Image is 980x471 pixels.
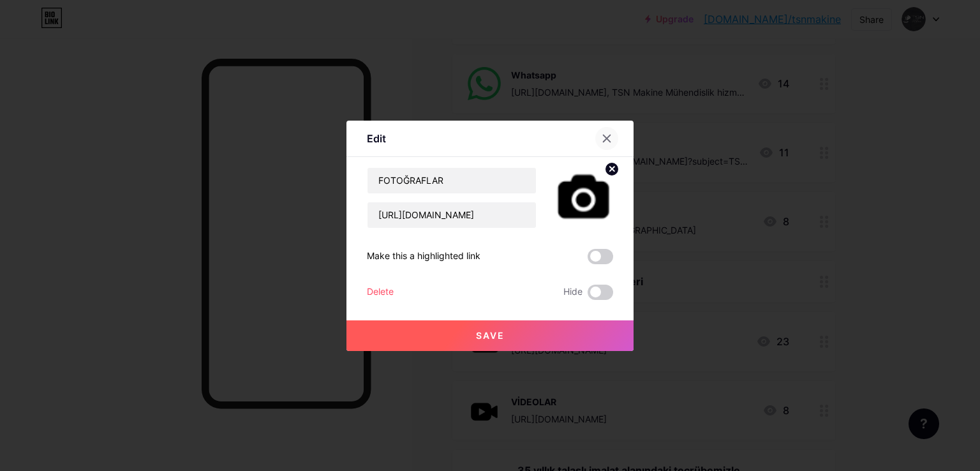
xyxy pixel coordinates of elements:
span: Hide [563,285,583,300]
div: Delete [367,285,394,300]
span: Save [476,330,505,341]
input: URL [367,202,536,228]
input: Title [367,168,536,193]
div: Make this a highlighted link [367,249,480,264]
button: Save [346,320,634,351]
div: Edit [367,131,386,146]
img: link_thumbnail [552,167,613,228]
